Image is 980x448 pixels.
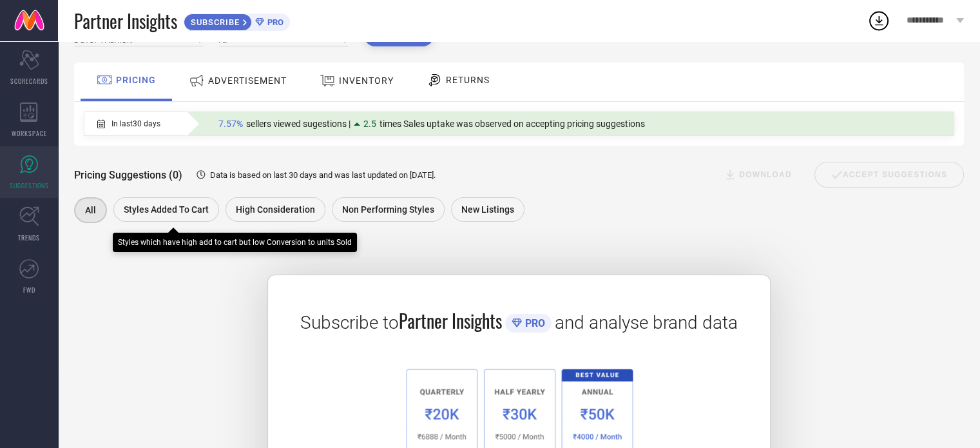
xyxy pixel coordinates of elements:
[10,180,49,190] span: SUGGESTIONS
[814,162,964,188] div: Accept Suggestions
[446,75,490,85] span: RETURNS
[116,75,156,85] span: PRICING
[124,204,209,215] span: Styles Added To Cart
[236,204,315,215] span: High Consideration
[522,317,545,329] span: PRO
[111,119,160,128] span: In last 30 days
[363,119,376,129] span: 2.5
[85,205,96,215] span: All
[342,204,434,215] span: Non Performing Styles
[380,119,645,129] span: times Sales uptake was observed on accepting pricing suggestions
[12,128,47,138] span: WORKSPACE
[264,17,283,27] span: PRO
[339,75,394,86] span: INVENTORY
[555,312,738,333] span: and analyse brand data
[399,307,502,334] span: Partner Insights
[210,170,436,180] span: Data is based on last 30 days and was last updated on [DATE] .
[184,10,290,31] a: SUBSCRIBEPRO
[461,204,514,215] span: New Listings
[10,76,48,86] span: SCORECARDS
[118,238,352,247] div: Styles which have high add to cart but low Conversion to units Sold
[184,17,243,27] span: SUBSCRIBE
[218,119,243,129] span: 7.57%
[208,75,287,86] span: ADVERTISEMENT
[74,8,177,34] span: Partner Insights
[300,312,399,333] span: Subscribe to
[867,9,890,32] div: Open download list
[23,285,35,295] span: FWD
[246,119,351,129] span: sellers viewed sugestions |
[18,233,40,242] span: TRENDS
[74,169,182,181] span: Pricing Suggestions (0)
[212,115,651,132] div: Percentage of sellers who have viewed suggestions for the current Insight Type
